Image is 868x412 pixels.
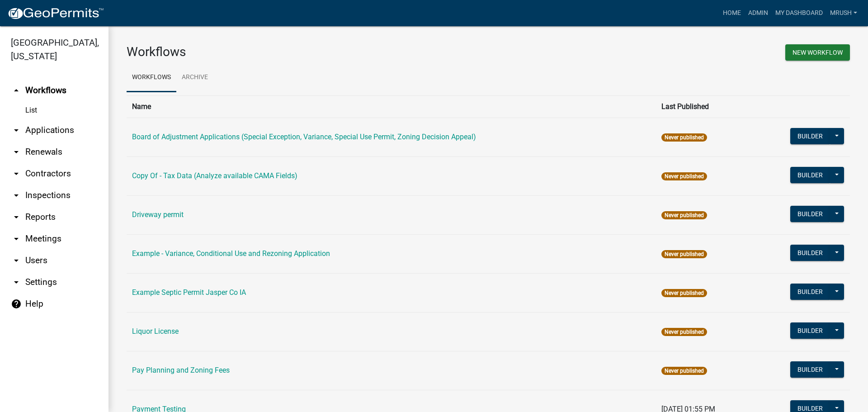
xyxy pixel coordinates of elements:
span: Never published [661,328,707,336]
i: arrow_drop_down [11,168,22,179]
button: Builder [790,322,830,339]
a: My Dashboard [772,5,826,22]
i: arrow_drop_down [11,233,22,244]
a: Copy Of - Tax Data (Analyze available CAMA Fields) [132,171,297,180]
i: arrow_drop_down [11,190,22,201]
a: Example - Variance, Conditional Use and Rezoning Application [132,249,330,258]
span: Never published [661,289,707,297]
th: Last Published [656,95,752,118]
span: Never published [661,250,707,258]
th: Name [127,95,656,118]
i: arrow_drop_down [11,147,22,157]
i: arrow_drop_up [11,85,22,96]
span: Never published [661,133,707,142]
i: arrow_drop_down [11,212,22,223]
a: Board of Adjustment Applications (Special Exception, Variance, Special Use Permit, Zoning Decisio... [132,133,476,141]
a: Driveway permit [132,210,184,219]
span: Never published [661,367,707,375]
a: MRush [826,5,861,22]
a: Archive [176,63,213,92]
a: Home [719,5,745,22]
i: arrow_drop_down [11,125,22,136]
i: arrow_drop_down [11,277,22,288]
a: Admin [745,5,772,22]
button: Builder [790,206,830,222]
span: Never published [661,172,707,180]
button: Builder [790,245,830,261]
button: Builder [790,284,830,300]
button: Builder [790,361,830,378]
button: Builder [790,128,830,144]
a: Example Septic Permit Jasper Co IA [132,288,246,297]
i: help [11,298,22,309]
i: arrow_drop_down [11,255,22,266]
h3: Workflows [127,44,481,60]
span: Never published [661,211,707,219]
button: New Workflow [785,44,850,61]
button: Builder [790,167,830,183]
a: Pay Planning and Zoning Fees [132,366,230,374]
a: Workflows [127,63,176,92]
a: Liquor License [132,327,179,336]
